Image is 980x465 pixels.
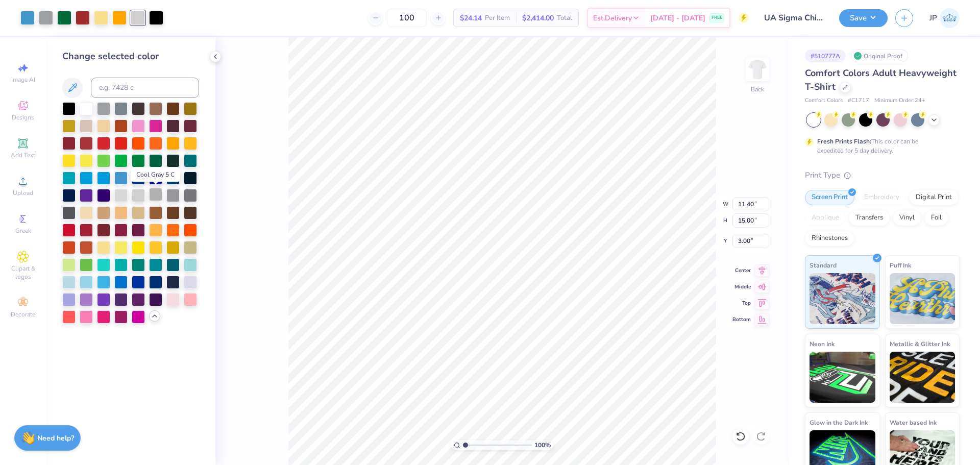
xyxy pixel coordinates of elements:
[747,59,768,80] img: Back
[5,264,41,281] span: Clipart & logos
[805,190,854,205] div: Screen Print
[13,189,33,197] span: Upload
[857,190,906,205] div: Embroidery
[848,96,869,105] span: # C1717
[805,210,846,226] div: Applique
[732,267,751,274] span: Center
[817,137,871,145] strong: Fresh Prints Flash:
[924,210,948,226] div: Foil
[890,338,950,349] span: Metallic & Glitter Ink
[805,50,846,62] div: # 510777A
[557,13,572,23] span: Total
[839,9,888,27] button: Save
[131,167,180,182] div: Cool Gray 5 C
[805,96,843,105] span: Comfort Colors
[12,113,34,121] span: Designs
[851,50,908,62] div: Original Proof
[890,260,911,271] span: Puff Ink
[387,9,427,27] input: – –
[593,13,632,23] span: Est. Delivery
[893,210,921,226] div: Vinyl
[751,85,764,94] div: Back
[732,316,751,323] span: Bottom
[805,231,854,246] div: Rhinestones
[756,8,831,28] input: Untitled Design
[805,67,957,93] span: Comfort Colors Adult Heavyweight T-Shirt
[890,417,937,428] span: Water based Ink
[810,260,837,271] span: Standard
[890,273,955,324] img: Puff Ink
[810,273,875,324] img: Standard
[874,96,925,105] span: Minimum Order: 24 +
[929,12,937,24] span: JP
[817,137,943,155] div: This color can be expedited for 5 day delivery.
[522,13,554,23] span: $2,414.00
[534,440,551,450] span: 100 %
[62,50,199,63] div: Change selected color
[460,13,482,23] span: $24.14
[810,417,868,428] span: Glow in the Dark Ink
[810,352,875,403] img: Neon Ink
[91,78,199,98] input: e.g. 7428 c
[485,13,510,23] span: Per Item
[11,310,35,319] span: Decorate
[732,300,751,307] span: Top
[909,190,959,205] div: Digital Print
[11,151,35,159] span: Add Text
[810,338,835,349] span: Neon Ink
[890,352,955,403] img: Metallic & Glitter Ink
[712,14,722,21] span: FREE
[11,76,35,84] span: Image AI
[650,13,705,23] span: [DATE] - [DATE]
[15,227,31,235] span: Greek
[732,283,751,290] span: Middle
[805,169,960,181] div: Print Type
[929,8,960,28] a: JP
[940,8,960,28] img: John Paul Torres
[37,433,74,443] strong: Need help?
[849,210,890,226] div: Transfers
